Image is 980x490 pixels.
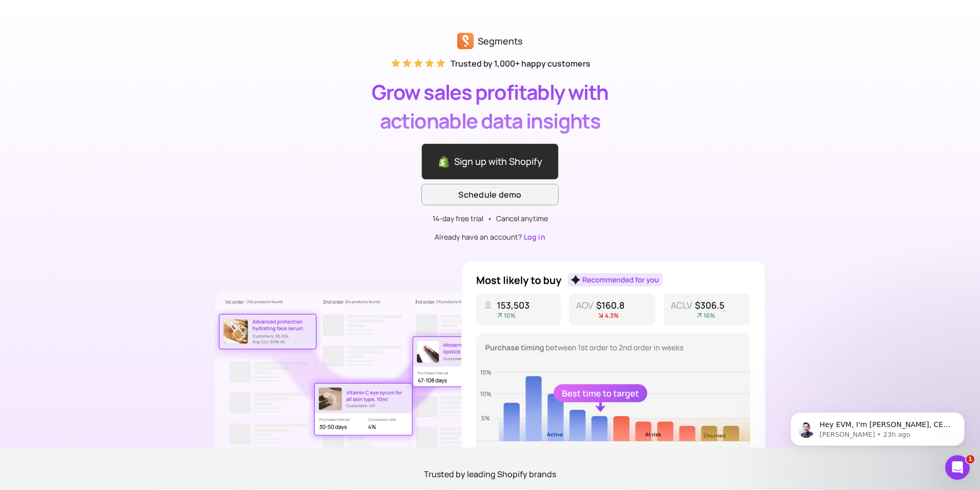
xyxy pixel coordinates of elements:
p: Segments [478,34,523,48]
a: Sign up with Shopify [421,143,559,180]
a: Log in [524,232,545,242]
p: Cancel anytime [496,214,548,224]
p: Trusted by leading Shopify brands [424,468,556,480]
span: • [487,214,492,224]
p: 14-day free trial [433,214,483,224]
p: Trusted by 1,000+ happy customers [451,57,590,70]
img: header image [121,250,859,448]
p: Already have an account? [421,232,559,242]
p: Grow sales profitably with actionable data insights [336,78,644,135]
span: 1 [966,455,974,463]
img: Shopify logo [438,156,450,169]
a: Schedule demo [421,184,559,205]
iframe: Intercom live chat [945,455,970,480]
iframe: Intercom notifications message [775,391,980,462]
